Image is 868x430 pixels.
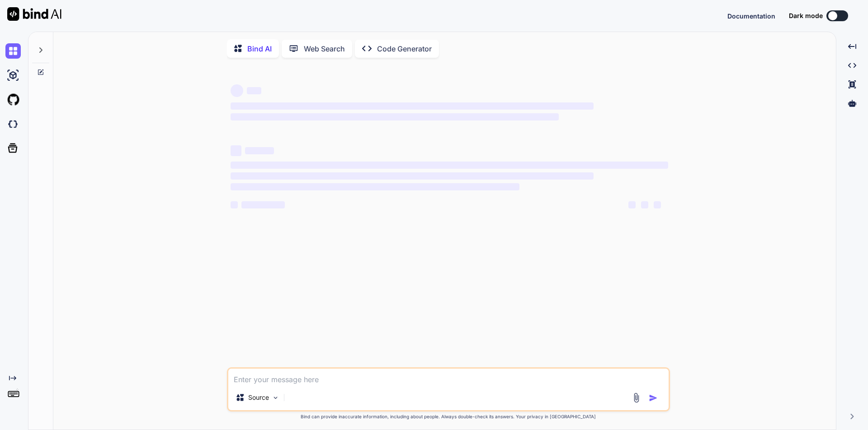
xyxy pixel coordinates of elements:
span: ‌ [231,162,668,169]
span: ‌ [654,201,661,208]
span: Dark mode [789,11,823,20]
p: Source [248,393,269,402]
p: Bind AI [247,43,272,54]
span: ‌ [231,102,594,110]
span: ‌ [231,113,559,120]
span: ‌ [231,84,243,97]
button: Documentation [727,11,775,21]
span: ‌ [247,87,261,94]
img: Pick Models [272,394,279,402]
span: ‌ [231,201,238,208]
span: ‌ [241,201,285,208]
span: ‌ [641,201,648,208]
img: Bind AI [7,7,61,21]
img: attachment [631,393,642,403]
span: ‌ [231,145,241,156]
img: chat [5,43,21,59]
p: Code Generator [377,43,432,54]
img: icon [649,393,658,402]
img: githubLight [5,92,21,107]
img: ai-studio [5,68,21,83]
span: ‌ [231,172,594,180]
p: Bind can provide inaccurate information, including about people. Always double-check its answers.... [227,413,670,420]
p: Web Search [304,43,345,54]
span: ‌ [628,201,636,208]
img: darkCloudIdeIcon [5,116,21,132]
span: ‌ [245,147,274,154]
span: ‌ [231,183,519,190]
span: Documentation [727,12,775,20]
